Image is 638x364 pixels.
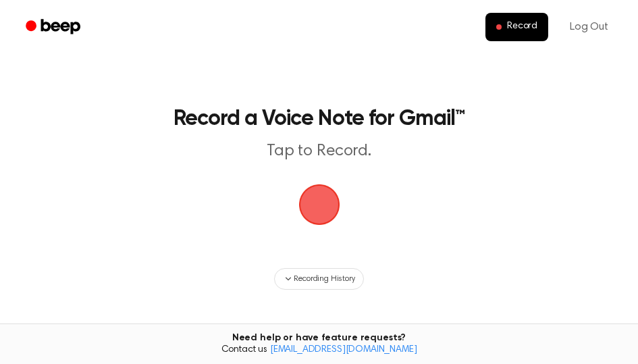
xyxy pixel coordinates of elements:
[299,184,340,225] button: Beep Logo
[507,21,537,33] span: Record
[485,13,548,41] button: Record
[556,11,622,43] a: Log Out
[146,108,492,130] h1: Record a Voice Note for Gmail™
[270,345,417,355] a: [EMAIL_ADDRESS][DOMAIN_NAME]
[8,344,630,357] span: Contact us
[274,268,363,290] button: Recording History
[16,14,92,41] a: Beep
[294,273,354,285] span: Recording History
[146,140,492,163] p: Tap to Record.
